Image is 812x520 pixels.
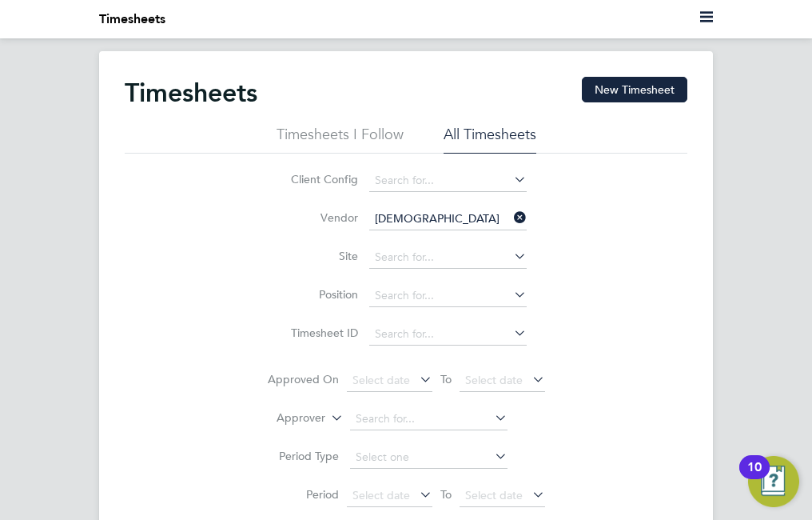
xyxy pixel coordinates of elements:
label: Vendor [286,210,358,225]
li: No results found [368,230,527,251]
label: Timesheet ID [286,326,358,340]
li: Timesheets [99,10,165,29]
li: Timesheets I Follow [277,125,404,154]
h2: Timesheets [125,77,257,109]
input: Search for... [369,170,527,192]
div: 10 [747,467,762,488]
li: All Timesheets [444,125,536,154]
span: Select date [352,488,410,502]
button: Open Resource Center, 10 new notifications [748,456,799,507]
span: Select date [352,373,410,387]
input: Search for... [350,408,507,430]
label: Approver [253,410,325,426]
input: Search for... [369,323,527,346]
label: Site [286,249,358,263]
button: New Timesheet [582,77,687,102]
input: Search for... [369,208,527,230]
input: Select one [350,446,507,469]
label: Approved On [267,372,339,386]
label: Period Type [267,449,339,463]
label: Position [286,287,358,302]
label: Period [267,487,339,502]
input: Search for... [369,285,527,307]
span: Select date [465,488,523,502]
span: Select date [465,373,523,387]
label: Client Config [286,172,358,186]
span: To [436,369,456,390]
input: Search for... [369,246,527,269]
span: To [436,484,456,505]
